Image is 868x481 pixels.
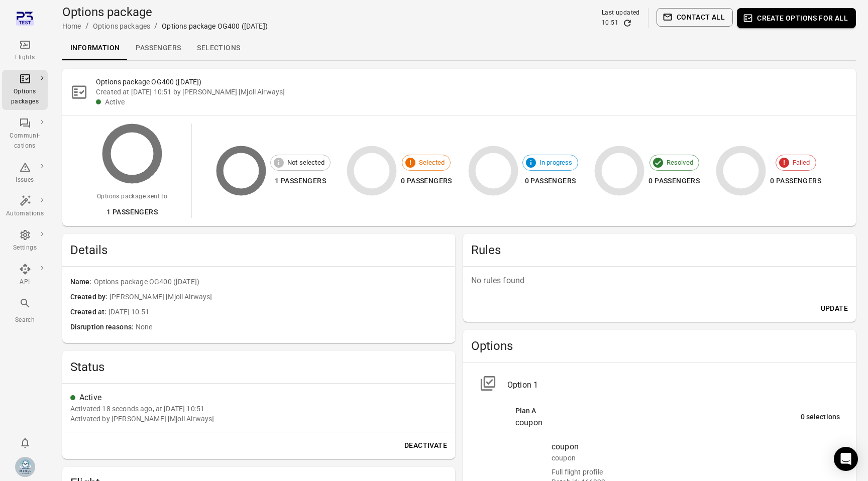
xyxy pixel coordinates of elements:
[471,338,848,354] h2: Options
[2,260,48,290] a: API
[2,226,48,256] a: Settings
[108,307,447,318] span: [DATE] 10:51
[270,175,331,187] div: 1 passengers
[96,77,848,87] h2: Options package OG400 ([DATE])
[2,294,48,328] button: Search
[471,242,848,258] h2: Rules
[96,87,848,97] div: Created at [DATE] 10:51 by [PERSON_NAME] [Mjoll Airways]
[15,433,35,453] button: Notifications
[6,209,44,219] div: Automations
[552,453,840,463] div: coupon
[6,277,44,287] div: API
[62,22,81,30] a: Home
[2,158,48,188] a: Issues
[62,4,268,20] h1: Options package
[70,277,94,288] span: Name
[162,21,268,31] div: Options package OG400 ([DATE])
[154,20,158,32] li: /
[400,436,451,455] button: Deactivate
[79,392,447,404] div: Active
[507,379,840,391] div: Option 1
[62,36,856,60] div: Local navigation
[522,175,579,187] div: 0 passengers
[70,292,110,303] span: Created by
[661,158,699,168] span: Resolved
[770,175,821,187] div: 0 passengers
[97,192,167,202] div: Options package sent to
[6,87,44,107] div: Options packages
[6,53,44,63] div: Flights
[2,192,48,222] a: Automations
[11,453,39,481] button: Elsa Mjöll [Mjoll Airways]
[534,158,578,168] span: In progress
[70,242,447,258] h2: Details
[15,457,35,477] img: Mjoll-Airways-Logo.webp
[70,307,108,318] span: Created at
[737,8,856,28] button: Create options for all
[401,175,452,187] div: 0 passengers
[94,277,447,288] span: Options package OG400 ([DATE])
[282,158,330,168] span: Not selected
[189,36,248,60] a: Selections
[2,70,48,110] a: Options packages
[602,8,640,18] div: Last updated
[648,175,700,187] div: 0 passengers
[62,20,268,32] nav: Breadcrumbs
[622,18,632,28] button: Refresh data
[97,206,167,218] div: 1 passengers
[85,20,89,32] li: /
[552,467,840,477] div: Full flight profile
[93,22,150,30] a: Options packages
[2,36,48,66] a: Flights
[128,36,189,60] a: Passengers
[6,315,44,325] div: Search
[515,417,801,429] div: coupon
[70,404,204,414] div: Activated 18 seconds ago, at [DATE] 10:51
[2,114,48,154] a: Communi-cations
[70,322,136,333] span: Disruption reasons
[6,243,44,253] div: Settings
[787,158,816,168] span: Failed
[62,36,128,60] a: Information
[105,97,848,107] div: Active
[801,412,840,423] div: 0 selections
[471,275,848,287] p: No rules found
[515,406,801,417] div: Plan A
[413,158,450,168] span: Selected
[834,447,858,471] div: Open Intercom Messenger
[6,175,44,185] div: Issues
[602,18,618,28] div: 10:51
[552,441,840,453] div: coupon
[110,292,447,303] span: [PERSON_NAME] [Mjoll Airways]
[70,414,214,424] div: Activated by [PERSON_NAME] [Mjoll Airways]
[6,131,44,151] div: Communi-cations
[817,299,852,318] button: Update
[70,359,447,375] h2: Status
[657,8,733,27] button: Contact all
[136,322,447,333] span: None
